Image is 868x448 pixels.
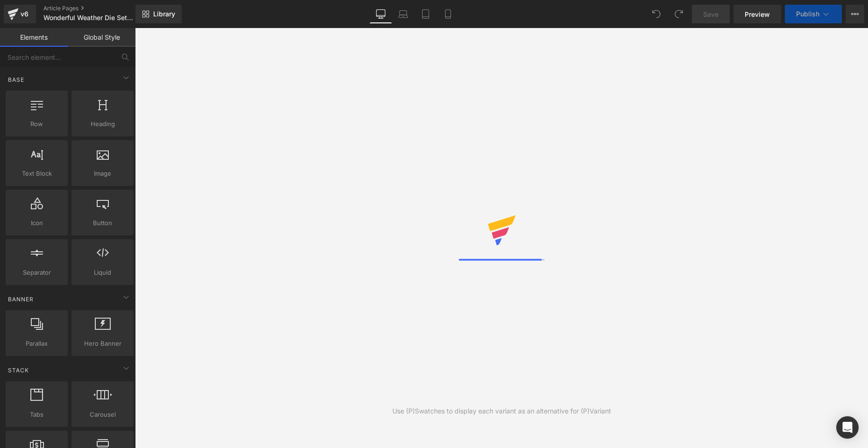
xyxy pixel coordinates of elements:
span: Heading [74,119,131,129]
span: Separator [8,268,65,277]
button: Publish [785,5,842,23]
a: New Library [135,5,182,23]
a: Laptop [392,5,414,23]
span: Banner [7,295,35,304]
span: Icon [8,218,65,228]
span: Text Block [8,169,65,178]
span: Image [74,169,131,178]
span: Stack [7,366,30,375]
span: Publish [796,10,819,18]
a: Global Style [68,28,135,47]
button: Redo [669,5,688,23]
span: Save [703,9,719,19]
div: v6 [19,8,30,20]
span: Base [7,75,25,84]
a: Desktop [370,5,392,23]
span: Row [8,119,65,129]
span: Wonderful Weather Die Set Collection [43,14,133,21]
span: Button [74,218,131,228]
span: Parallax [8,339,65,348]
button: More [846,5,864,23]
span: Carousel [74,410,131,420]
span: Preview [745,9,770,19]
span: Liquid [74,268,131,277]
a: Tablet [414,5,437,23]
a: v6 [4,5,36,23]
span: Hero Banner [74,339,131,348]
a: Preview [733,5,781,23]
a: Mobile [437,5,459,23]
div: Use (P)Swatches to display each variant as an alternative for (P)Variant [392,406,611,416]
span: Tabs [8,410,65,420]
a: Article Pages [43,5,151,12]
div: Open Intercom Messenger [836,416,859,439]
span: Library [153,10,175,18]
button: Undo [647,5,666,23]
